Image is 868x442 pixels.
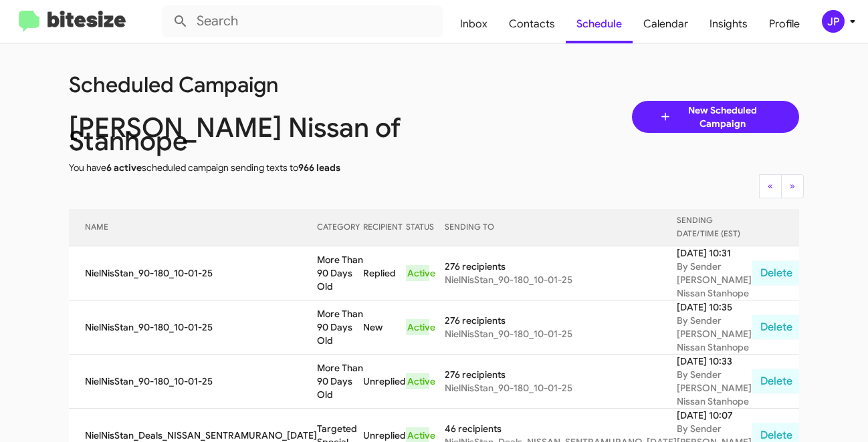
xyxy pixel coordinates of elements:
a: Contacts [498,5,566,43]
div: [DATE] 10:31 [677,246,752,260]
button: JP [810,10,853,33]
div: NielNisStan_90-180_10-01-25 [445,327,677,341]
button: Previous [759,174,782,198]
div: 276 recipients [445,368,677,381]
a: Insights [699,5,758,43]
div: 276 recipients [445,314,677,327]
td: More Than 90 Days Old [317,300,363,355]
button: Delete [752,369,801,394]
div: By Sender [PERSON_NAME] Nissan Stanhope [677,368,752,408]
div: JP [822,10,845,33]
div: 276 recipients [445,260,677,273]
div: [PERSON_NAME] Nissan of Stanhope [59,121,444,148]
td: More Than 90 Days Old [317,355,363,409]
div: NielNisStan_90-180_10-01-25 [445,381,677,395]
th: CATEGORY [317,209,363,246]
th: NAME [69,209,317,246]
a: Calendar [633,5,699,43]
td: Replied [363,246,406,300]
button: Delete [752,314,801,340]
td: NielNisStan_90-180_10-01-25 [69,300,317,355]
div: 46 recipients [445,422,677,435]
a: Schedule [566,5,633,43]
input: Search [162,5,443,37]
th: SENDING TO [445,209,677,246]
a: Profile [758,5,810,43]
th: STATUS [406,209,445,246]
th: SENDING DATE/TIME (EST) [677,209,752,246]
span: 6 active [106,162,142,174]
span: » [790,180,795,192]
div: Active [406,373,429,389]
td: More Than 90 Days Old [317,246,363,300]
td: New [363,300,406,355]
div: Active [406,265,429,281]
td: NielNisStan_90-180_10-01-25 [69,246,317,300]
div: [DATE] 10:35 [677,300,752,314]
button: Delete [752,260,801,286]
span: 966 leads [298,162,340,174]
div: Scheduled Campaign [59,78,444,91]
nav: Page navigation example [760,174,804,198]
span: « [768,180,773,192]
div: [DATE] 10:07 [677,409,752,422]
td: NielNisStan_90-180_10-01-25 [69,355,317,409]
div: You have scheduled campaign sending texts to [59,161,444,174]
td: Unreplied [363,355,406,409]
div: Active [406,319,429,335]
a: Inbox [449,5,498,43]
button: Next [781,174,804,198]
div: By Sender [PERSON_NAME] Nissan Stanhope [677,260,752,300]
a: New Scheduled Campaign [632,101,800,133]
div: NielNisStan_90-180_10-01-25 [445,273,677,286]
div: By Sender [PERSON_NAME] Nissan Stanhope [677,314,752,354]
th: RECIPIENT [363,209,406,246]
div: [DATE] 10:33 [677,355,752,368]
span: New Scheduled Campaign [672,103,772,130]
